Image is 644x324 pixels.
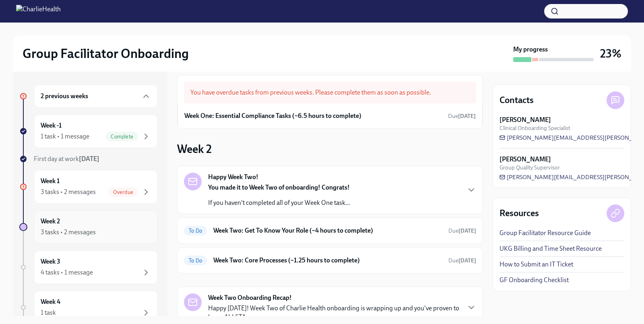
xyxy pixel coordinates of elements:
h6: Week 1 [41,177,60,186]
strong: Happy Week Two! [208,173,258,182]
div: 4 tasks • 1 message [41,268,93,277]
h6: 2 previous weeks [41,92,88,101]
strong: [DATE] [458,257,476,264]
strong: You made it to Week Two of onboarding! Congrats! [208,184,350,191]
strong: [DATE] [458,113,476,120]
span: Overdue [108,189,138,195]
strong: [DATE] [79,155,99,163]
a: Week -11 task • 1 messageComplete [19,114,158,148]
div: 1 task • 1 message [41,132,89,141]
img: CharlieHealth [16,5,61,18]
h6: Week 3 [41,257,60,266]
strong: [DATE] [458,227,476,234]
span: September 1st, 2025 10:00 [448,257,476,264]
a: To DoWeek Two: Core Processes (~1.25 hours to complete)Due[DATE] [184,254,476,267]
a: To DoWeek Two: Get To Know Your Role (~4 hours to complete)Due[DATE] [184,224,476,237]
p: Happy [DATE]! Week Two of Charlie Health onboarding is wrapping up and you've proven to be an ALL... [208,304,460,322]
span: Due [448,227,476,234]
div: 3 tasks • 2 messages [41,188,96,196]
span: Group Quality Supervisor [500,164,560,171]
strong: [PERSON_NAME] [500,155,551,164]
span: Due [448,113,476,120]
a: Week 23 tasks • 2 messages [19,210,158,244]
strong: [PERSON_NAME] [500,116,551,124]
div: 3 tasks • 2 messages [41,228,96,237]
div: 1 task [41,308,56,317]
h3: 23% [600,46,621,61]
h6: Week -1 [41,121,62,130]
a: Group Facilitator Resource Guide [500,229,591,237]
span: Clinical Onboarding Specialist [500,124,570,132]
span: To Do [184,258,207,264]
h6: Week 4 [41,297,60,306]
strong: My progress [513,45,548,54]
a: Week 34 tasks • 1 message [19,250,158,284]
h6: Week Two: Get To Know Your Role (~4 hours to complete) [213,226,442,235]
h2: Group Facilitator Onboarding [23,45,189,62]
h6: Week 2 [41,217,60,226]
div: You have overdue tasks from previous weeks. Please complete them as soon as possible. [184,82,476,103]
div: 2 previous weeks [34,85,158,108]
span: September 1st, 2025 10:00 [448,227,476,235]
a: How to Submit an IT Ticket [500,260,573,269]
span: Due [448,257,476,264]
strong: Week Two Onboarding Recap! [208,293,292,302]
span: August 25th, 2025 10:00 [448,112,476,120]
h4: Resources [500,207,539,219]
h3: Week 2 [177,142,212,156]
a: Week 13 tasks • 2 messagesOverdue [19,170,158,204]
h4: Contacts [500,94,534,106]
a: UKG Billing and Time Sheet Resource [500,244,602,253]
span: To Do [184,228,207,234]
a: Week One: Essential Compliance Tasks (~6.5 hours to complete)Due[DATE] [184,110,476,122]
a: GF Onboarding Checklist [500,276,569,285]
h6: Week One: Essential Compliance Tasks (~6.5 hours to complete) [184,111,361,120]
span: First day at work [34,155,99,163]
a: First day at work[DATE] [19,155,158,163]
span: Complete [106,134,138,140]
p: If you haven't completed all of your Week One task... [208,198,350,207]
h6: Week Two: Core Processes (~1.25 hours to complete) [213,256,442,265]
